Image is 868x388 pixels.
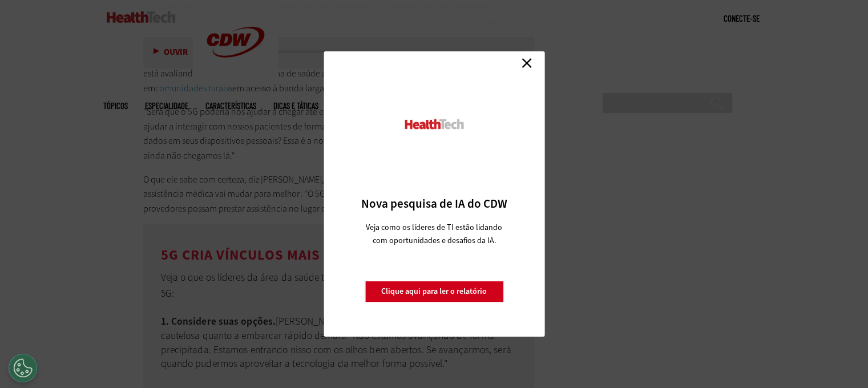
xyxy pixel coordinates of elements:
[365,281,503,302] a: Clique aqui para ler o relatório
[361,196,507,212] font: Nova pesquisa de IA do CDW
[9,354,37,382] button: Abrir Preferências
[9,354,37,382] div: Configurações de cookies
[381,286,487,297] font: Clique aqui para ler o relatório
[366,222,502,246] font: Veja como os líderes de TI estão lidando com oportunidades e desafios da IA.
[403,118,465,130] img: HealthTech_0.png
